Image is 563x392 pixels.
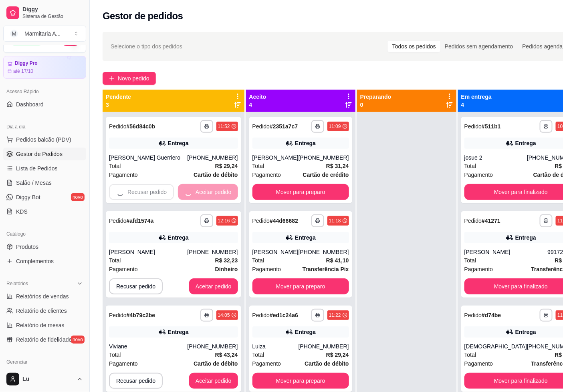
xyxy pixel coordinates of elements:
[461,93,492,101] p: Em entrega
[464,265,493,274] span: Pagamento
[109,265,138,274] span: Pagamento
[329,123,341,130] div: 11:09
[109,359,138,368] span: Pagamento
[24,30,61,38] div: Marmitaria A ...
[3,205,86,218] a: KDS
[215,163,238,169] strong: R$ 29,24
[3,148,86,160] a: Gestor de Pedidos
[16,164,58,172] span: Lista de Pedidos
[188,248,238,256] div: [PHONE_NUMBER]
[16,136,71,144] span: Pedidos balcão (PDV)
[189,278,238,294] button: Aceitar pedido
[10,30,18,38] span: M
[299,248,349,256] div: [PHONE_NUMBER]
[109,373,163,389] button: Recusar pedido
[109,248,188,256] div: [PERSON_NAME]
[3,240,86,253] a: Produtos
[16,292,69,300] span: Relatórios de vendas
[103,72,156,85] button: Novo pedido
[22,13,83,20] span: Sistema de Gestão
[109,342,188,350] div: Viviane
[295,328,316,336] div: Entrega
[482,312,501,318] strong: # d74be
[3,162,86,175] a: Lista de Pedidos
[464,359,493,368] span: Pagamento
[464,256,476,265] span: Total
[3,255,86,268] a: Complementos
[388,41,440,52] div: Todos os pedidos
[118,74,149,83] span: Novo pedido
[168,139,189,147] div: Entrega
[22,376,73,383] span: Lu
[16,150,63,158] span: Gestor de Pedidos
[109,76,115,81] span: plus
[252,123,270,130] span: Pedido
[127,123,155,130] strong: # 56d84c0b
[3,290,86,303] a: Relatórios de vendas
[111,42,182,51] span: Selecione o tipo dos pedidos
[464,312,482,318] span: Pedido
[482,123,501,130] strong: # 511b1
[3,133,86,146] button: Pedidos balcão (PDV)
[270,312,298,318] strong: # ed1c24a6
[299,342,349,350] div: [PHONE_NUMBER]
[464,350,476,359] span: Total
[3,356,86,368] div: Gerenciar
[106,93,131,101] p: Pendente
[109,154,188,162] div: [PERSON_NAME] Guerriero
[15,60,38,66] article: Diggy Pro
[3,191,86,204] a: Diggy Botnovo
[360,93,391,101] p: Preparando
[252,248,299,256] div: [PERSON_NAME]
[215,352,238,358] strong: R$ 43,24
[16,179,52,187] span: Salão / Mesas
[464,154,527,162] div: josue 2
[515,328,536,336] div: Entrega
[218,123,230,130] div: 11:52
[3,319,86,332] a: Relatório de mesas
[22,6,83,13] span: Diggy
[189,373,238,389] button: Aceitar pedido
[109,278,163,294] button: Recusar pedido
[188,342,238,350] div: [PHONE_NUMBER]
[329,312,341,318] div: 11:22
[440,41,517,52] div: Pedidos sem agendamento
[109,256,121,265] span: Total
[3,85,86,98] div: Acesso Rápido
[6,280,28,287] span: Relatórios
[3,370,86,389] button: Lu
[252,162,264,170] span: Total
[16,193,40,201] span: Diggy Bot
[295,234,316,242] div: Entrega
[464,170,493,179] span: Pagamento
[109,350,121,359] span: Total
[109,312,127,318] span: Pedido
[326,163,349,169] strong: R$ 31,24
[252,154,299,162] div: [PERSON_NAME]
[16,243,38,251] span: Produtos
[252,278,349,294] button: Mover para preparo
[3,304,86,317] a: Relatório de clientes
[168,328,189,336] div: Entrega
[16,307,67,315] span: Relatório de clientes
[249,101,266,109] p: 4
[3,176,86,189] a: Salão / Mesas
[252,265,281,274] span: Pagamento
[252,256,264,265] span: Total
[218,218,230,224] div: 12:16
[16,257,54,265] span: Complementos
[252,218,270,224] span: Pedido
[218,312,230,318] div: 14:05
[3,26,86,42] button: Select a team
[106,101,131,109] p: 3
[127,218,154,224] strong: # afd1574a
[3,56,86,79] a: Diggy Proaté 17/10
[215,257,238,264] strong: R$ 32,23
[109,218,127,224] span: Pedido
[305,360,349,367] strong: Cartão de débito
[194,172,238,178] strong: Cartão de débito
[464,162,476,170] span: Total
[3,333,86,346] a: Relatório de fidelidadenovo
[360,101,391,109] p: 0
[252,373,349,389] button: Mover para preparo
